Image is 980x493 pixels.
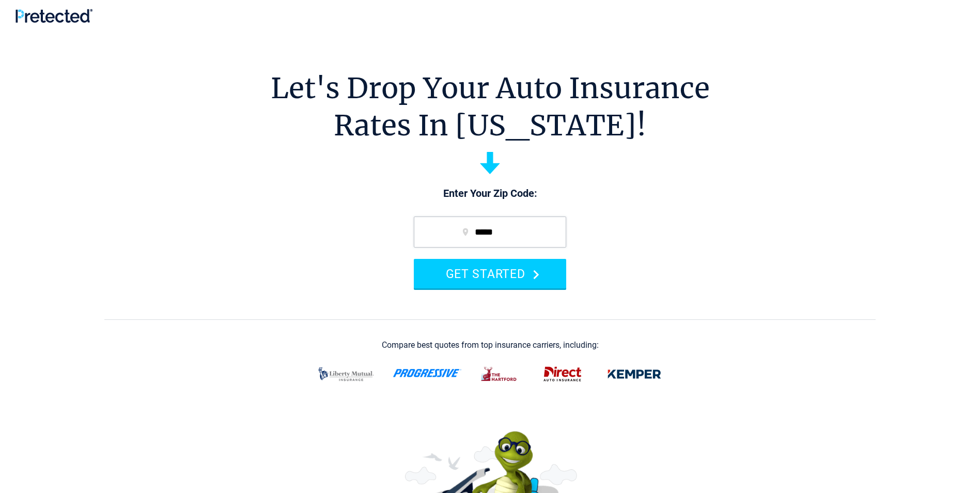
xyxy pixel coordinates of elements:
[414,217,566,248] input: zip code
[537,361,588,388] img: direct
[271,70,710,144] h1: Let's Drop Your Auto Insurance Rates In [US_STATE]!
[312,361,380,388] img: liberty
[474,361,525,388] img: thehartford
[382,341,599,350] div: Compare best quotes from top insurance carriers, including:
[600,361,668,388] img: kemper
[403,187,577,201] p: Enter Your Zip Code:
[414,259,566,288] button: GET STARTED
[15,9,92,23] img: Pretected Logo
[393,369,462,377] img: progressive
